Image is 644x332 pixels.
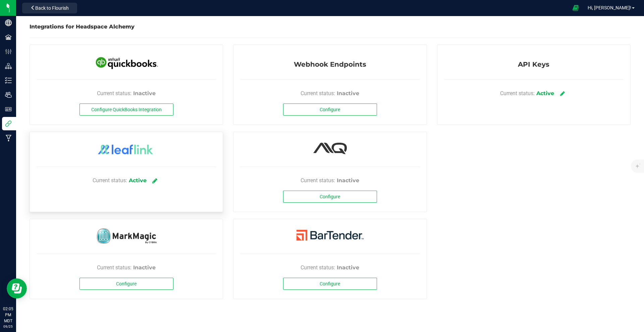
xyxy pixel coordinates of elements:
span: Configure [320,281,340,286]
inline-svg: Company [5,19,12,26]
p: 02:05 PM MDT [3,306,13,324]
inline-svg: Inventory [5,77,12,84]
button: Configure [283,104,377,116]
inline-svg: User Roles [5,106,12,113]
span: Configure [320,194,340,199]
div: Active [129,177,147,185]
span: Configure [320,107,340,112]
span: Configure QuickBooks Integration [91,107,162,112]
button: Configure [283,191,377,203]
button: Configure QuickBooks Integration [79,104,173,116]
span: Current status: [301,89,335,97]
iframe: Resource center [7,278,27,298]
span: Current status: [97,264,131,272]
div: Inactive [337,264,359,272]
span: Current status: [500,89,535,97]
span: Current status: [301,177,335,185]
span: Back to Flourish [35,5,69,11]
span: API Keys [518,59,549,73]
img: Alpine IQ [313,143,347,154]
span: Current status: [93,177,127,185]
div: Active [536,89,554,97]
span: Open Ecommerce Menu [568,1,583,14]
img: QuickBooks Online [93,53,160,72]
span: Current status: [301,264,335,272]
span: Integrations for Headspace Alchemy [30,23,135,30]
img: LeafLink [93,140,160,160]
div: Inactive [337,89,359,97]
span: Hi, [PERSON_NAME]! [588,5,631,10]
span: Configure [116,281,137,286]
button: Configure [79,278,173,290]
inline-svg: Distribution [5,63,12,69]
p: 09/25 [3,324,13,329]
button: Configure [283,278,377,290]
img: MarkMagic By Cybra [96,228,157,243]
span: Current status: [97,89,131,97]
div: Inactive [337,177,359,185]
inline-svg: Users [5,91,12,98]
img: BarTender [297,230,364,241]
div: Inactive [133,264,156,272]
div: Inactive [133,89,156,97]
inline-svg: Manufacturing [5,135,12,141]
inline-svg: Facilities [5,34,12,41]
inline-svg: Configuration [5,48,12,55]
button: Back to Flourish [22,3,77,13]
inline-svg: Integrations [5,120,12,127]
span: Webhook Endpoints [294,59,366,73]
